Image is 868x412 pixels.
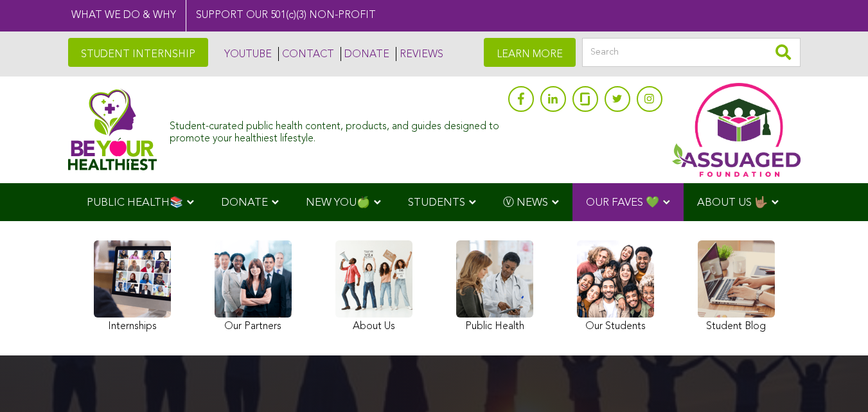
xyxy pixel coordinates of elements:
[697,197,768,208] span: ABOUT US 🤟🏽
[68,89,157,170] img: Assuaged
[306,197,370,208] span: NEW YOU🍏
[580,93,589,105] img: glassdoor
[221,197,268,208] span: DONATE
[503,197,548,208] span: Ⓥ NEWS
[341,47,389,61] a: DONATE
[221,47,272,61] a: YOUTUBE
[586,197,659,208] span: OUR FAVES 💚
[672,83,801,177] img: Assuaged App
[484,38,576,67] a: LEARN MORE
[170,114,501,145] div: Student-curated public health content, products, and guides designed to promote your healthiest l...
[87,197,183,208] span: PUBLIC HEALTH📚
[582,38,801,67] input: Search
[68,38,208,67] a: STUDENT INTERNSHIP
[68,183,801,221] div: Navigation Menu
[804,350,868,412] iframe: Chat Widget
[408,197,465,208] span: STUDENTS
[396,47,443,61] a: REVIEWS
[278,47,334,61] a: CONTACT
